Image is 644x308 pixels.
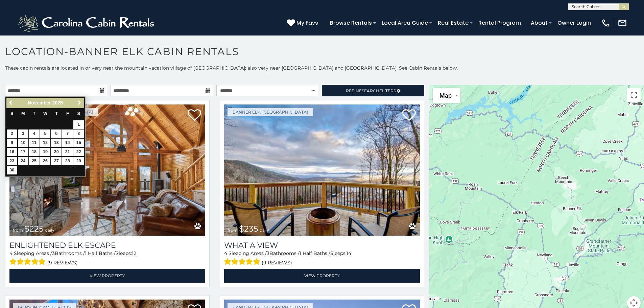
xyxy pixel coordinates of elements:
[228,108,313,116] a: Banner Elk, [GEOGRAPHIC_DATA]
[77,100,82,105] span: Next
[29,157,40,165] a: 25
[51,129,62,138] a: 6
[228,228,238,233] span: from
[21,111,25,116] span: Monday
[267,250,269,256] span: 3
[73,129,84,138] a: 8
[55,111,58,116] span: Thursday
[224,104,420,236] img: 1714384604_thumbnail.jpeg
[18,148,28,156] a: 17
[287,19,320,27] a: My Favs
[29,139,40,147] a: 11
[62,157,73,165] a: 28
[40,148,51,156] a: 19
[28,100,51,105] span: November
[322,85,424,96] a: RefineSearchFilters
[73,148,84,156] a: 22
[378,17,431,29] a: Local Area Guide
[554,17,594,29] a: Owner Login
[327,17,375,29] a: Browse Rentals
[51,148,62,156] a: 20
[33,111,35,116] span: Tuesday
[13,228,23,233] span: from
[40,129,51,138] a: 5
[47,258,78,267] span: (9 reviews)
[73,120,84,129] a: 1
[300,250,330,256] span: 1 Half Baths /
[9,269,205,283] a: View Property
[527,17,551,29] a: About
[62,129,73,138] a: 7
[10,111,13,116] span: Sunday
[75,99,84,107] a: Next
[40,139,51,147] a: 12
[296,19,318,27] span: My Favs
[475,17,524,29] a: Rental Program
[73,157,84,165] a: 29
[601,18,611,28] img: phone-regular-white.png
[188,109,201,123] a: Add to favorites
[43,111,47,116] span: Wednesday
[73,139,84,147] a: 15
[9,104,205,236] img: 1714399476_thumbnail.jpeg
[224,104,420,236] a: from $235 daily
[346,88,396,93] span: Refine Filters
[434,17,472,29] a: Real Estate
[52,250,55,256] span: 3
[7,148,17,156] a: 16
[239,224,258,234] span: $235
[439,92,452,99] span: Map
[9,250,205,267] div: Sleeping Areas / Bathrooms / Sleeps:
[51,139,62,147] a: 13
[17,13,157,33] img: White-1-2.png
[40,157,51,165] a: 26
[77,111,80,116] span: Saturday
[51,157,62,165] a: 27
[24,224,44,234] span: $225
[8,100,14,105] span: Previous
[62,148,73,156] a: 21
[618,18,627,28] img: mail-regular-white.png
[62,139,73,147] a: 14
[224,250,420,267] div: Sleeping Areas / Bathrooms / Sleeps:
[224,269,420,283] a: View Property
[29,148,40,156] a: 18
[627,88,641,102] button: Toggle fullscreen view
[7,99,16,107] a: Previous
[9,250,13,256] span: 4
[224,241,420,250] a: What A View
[7,139,17,147] a: 9
[260,228,269,233] span: daily
[7,129,17,138] a: 2
[7,166,17,174] a: 30
[347,250,351,256] span: 14
[224,250,227,256] span: 4
[18,139,28,147] a: 10
[29,129,40,138] a: 4
[18,129,28,138] a: 3
[9,241,205,250] a: Enlightened Elk Escape
[362,88,379,93] span: Search
[18,157,28,165] a: 24
[402,109,416,123] a: Add to favorites
[52,100,63,105] span: 2025
[132,250,136,256] span: 12
[66,111,69,116] span: Friday
[45,228,54,233] span: daily
[433,88,460,103] button: Change map style
[7,157,17,165] a: 23
[262,258,292,267] span: (9 reviews)
[85,250,116,256] span: 1 Half Baths /
[9,104,205,236] a: from $225 daily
